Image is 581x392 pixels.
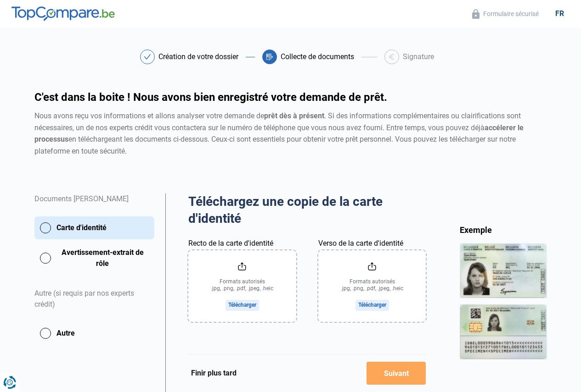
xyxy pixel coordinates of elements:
img: idCard [460,243,547,359]
button: Suivant [367,362,426,385]
button: Avertissement-extrait de rôle [34,247,154,270]
div: Collecte de documents [281,53,354,61]
div: Signature [403,53,434,61]
div: Documents [PERSON_NAME] [34,193,154,216]
button: Finir plus tard [188,367,239,379]
button: Formulaire sécurisé [469,9,542,19]
button: Autre [34,322,154,345]
div: Nous avons reçu vos informations et allons analyser votre demande de . Si des informations complé... [34,110,547,157]
label: Recto de la carte d'identité [188,238,273,249]
strong: prêt dès à présent [264,111,324,120]
div: fr [550,9,570,18]
h2: Téléchargez une copie de la carte d'identité [188,193,426,227]
div: Votre document est valide pour autant que : [188,353,426,363]
div: Autre (si requis par nos experts crédit) [34,277,154,322]
label: Verso de la carte d'identité [318,238,403,249]
h1: C'est dans la boite ! Nous avons bien enregistré votre demande de prêt. [34,92,547,103]
img: TopCompare.be [11,6,115,21]
div: Exemple [460,225,547,235]
button: Carte d'identité [34,216,154,239]
div: Création de votre dossier [158,53,238,61]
